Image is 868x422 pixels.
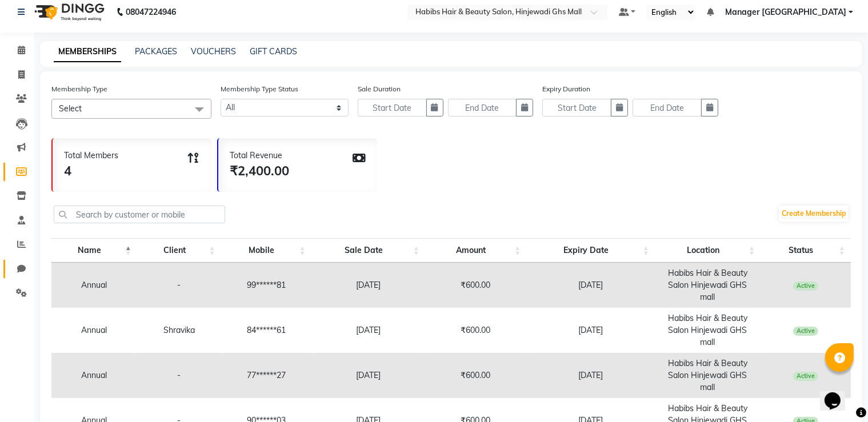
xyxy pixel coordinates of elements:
[137,353,221,398] td: -
[64,162,118,180] div: 4
[250,46,297,57] a: GIFT CARDS
[358,84,401,94] label: Sale Duration
[59,103,82,114] span: Select
[425,238,526,263] th: Amount: activate to sort column ascending
[137,308,221,353] td: Shravika
[54,42,121,62] a: MEMBERSHIPS
[64,150,118,162] div: Total Members
[542,99,611,116] input: Start Date
[230,162,289,180] div: ₹2,400.00
[448,99,517,116] input: End Date
[779,206,849,222] a: Create Membership
[135,46,177,57] a: PACKAGES
[725,6,846,18] span: Manager [GEOGRAPHIC_DATA]
[820,376,857,411] iframe: chat widget
[311,238,425,263] th: Sale Date: activate to sort column ascending
[542,84,590,94] label: Expiry Duration
[526,238,655,263] th: Expiry Date: activate to sort column ascending
[311,263,425,308] td: [DATE]
[526,353,655,398] td: [DATE]
[633,99,702,116] input: End Date
[191,46,236,57] a: VOUCHERS
[137,238,221,263] th: Client: activate to sort column ascending
[793,327,819,336] span: Active
[311,353,425,398] td: [DATE]
[761,238,851,263] th: Status: activate to sort column ascending
[526,308,655,353] td: [DATE]
[655,308,761,353] td: Habibs Hair & Beauty Salon Hinjewadi GHS mall
[425,263,526,308] td: ₹600.00
[793,282,819,291] span: Active
[311,308,425,353] td: [DATE]
[526,263,655,308] td: [DATE]
[655,263,761,308] td: Habibs Hair & Beauty Salon Hinjewadi GHS mall
[655,353,761,398] td: Habibs Hair & Beauty Salon Hinjewadi GHS mall
[230,150,289,162] div: Total Revenue
[793,372,819,381] span: Active
[51,84,107,94] label: Membership Type
[358,99,427,116] input: Start Date
[51,263,137,308] td: Annual
[425,353,526,398] td: ₹600.00
[221,84,298,94] label: Membership Type Status
[137,263,221,308] td: -
[425,308,526,353] td: ₹600.00
[51,308,137,353] td: Annual
[54,206,225,223] input: Search by customer or mobile
[51,353,137,398] td: Annual
[51,238,137,263] th: Name: activate to sort column descending
[655,238,761,263] th: Location: activate to sort column ascending
[221,238,311,263] th: Mobile: activate to sort column ascending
